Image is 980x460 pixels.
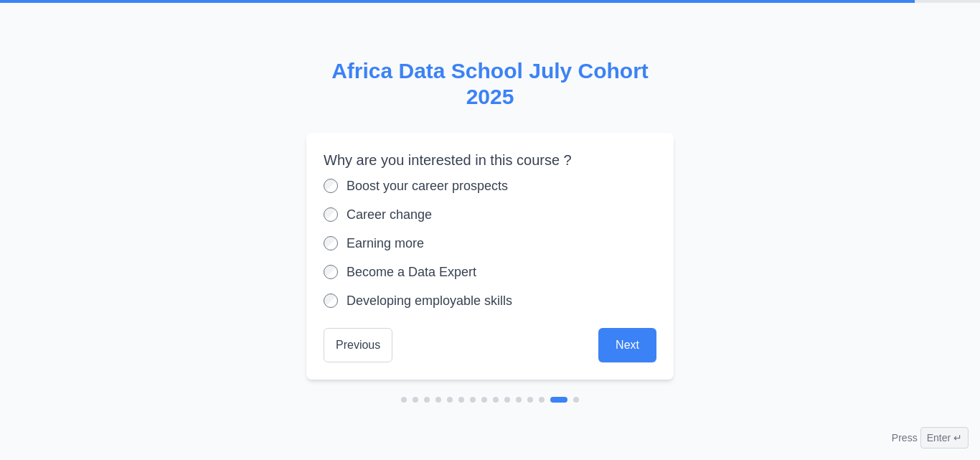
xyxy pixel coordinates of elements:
[347,291,512,311] label: Developing employable skills
[598,328,656,362] button: Next
[920,427,969,449] span: Enter ↵
[347,176,508,196] label: Boost your career prospects
[347,233,424,253] label: Earning more
[306,58,674,110] h2: Africa Data School July Cohort 2025
[324,328,392,362] button: Previous
[347,262,476,282] label: Become a Data Expert
[347,205,432,225] label: Career change
[892,427,969,449] div: Press
[324,150,656,170] label: Why are you interested in this course ?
